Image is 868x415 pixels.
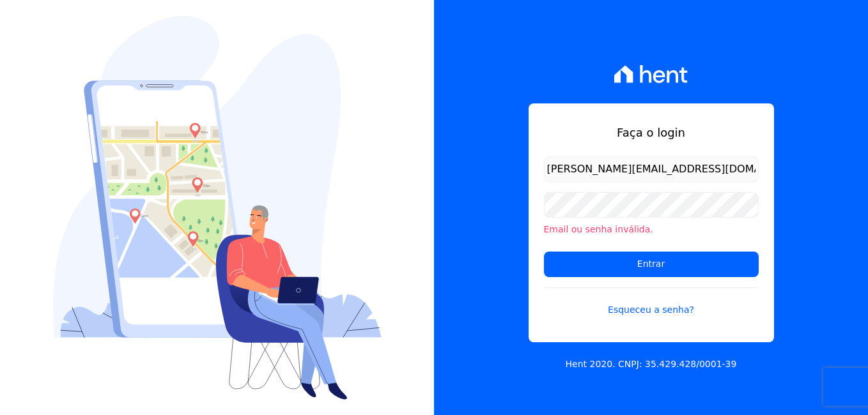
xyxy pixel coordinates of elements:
[544,252,759,277] input: Entrar
[544,287,759,317] a: Esqueceu a senha?
[566,358,737,371] p: Hent 2020. CNPJ: 35.429.428/0001-39
[544,223,759,236] li: Email ou senha inválida.
[544,124,759,141] h1: Faça o login
[53,16,382,400] img: Login
[544,156,759,182] input: Email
